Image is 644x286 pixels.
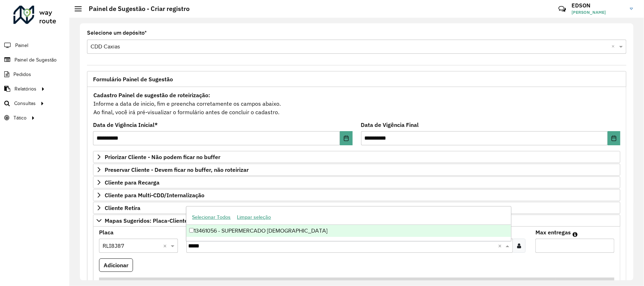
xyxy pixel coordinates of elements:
[535,228,571,237] label: Max entregas
[93,164,620,176] a: Preservar Cliente - Devem ficar no buffer, não roteirizar
[608,131,620,145] button: Choose Date
[14,100,36,107] span: Consultas
[498,241,504,250] span: Clear all
[611,42,617,51] span: Clear all
[93,215,620,227] a: Mapas Sugeridos: Placa-Cliente
[93,121,158,129] label: Data de Vigência Inicial
[93,189,620,201] a: Cliente para Multi-CDD/Internalização
[93,76,173,82] span: Formulário Painel de Sugestão
[361,121,419,129] label: Data de Vigência Final
[163,241,169,250] span: Clear all
[99,228,114,237] label: Placa
[186,225,511,237] div: 13461056 - SUPERMERCADO [DEMOGRAPHIC_DATA]
[93,91,620,117] div: Informe a data de inicio, fim e preencha corretamente os campos abaixo. Ao final, você irá pré-vi...
[87,29,147,37] label: Selecione um depósito
[13,114,27,122] span: Tático
[555,1,570,17] a: Contato Rápido
[105,205,140,211] span: Cliente Retira
[105,192,204,198] span: Cliente para Multi-CDD/Internalização
[93,92,210,99] strong: Cadastro Painel de sugestão de roteirização:
[340,131,353,145] button: Choose Date
[189,212,234,223] button: Selecionar Todos
[15,42,28,49] span: Painel
[99,258,133,272] button: Adicionar
[93,176,620,188] a: Cliente para Recarga
[573,232,578,237] em: Máximo de clientes que serão colocados na mesma rota com os clientes informados
[13,71,31,78] span: Pedidos
[234,212,274,223] button: Limpar seleção
[105,218,188,223] span: Mapas Sugeridos: Placa-Cliente
[105,167,249,173] span: Preservar Cliente - Devem ficar no buffer, não roteirizar
[82,5,190,13] h2: Painel de Sugestão - Criar registro
[93,202,620,214] a: Cliente Retira
[186,206,511,241] ng-dropdown-panel: Options list
[105,154,220,160] span: Priorizar Cliente - Não podem ficar no buffer
[572,2,625,9] h3: EDSON
[572,9,625,16] span: [PERSON_NAME]
[93,151,620,163] a: Priorizar Cliente - Não podem ficar no buffer
[105,180,159,185] span: Cliente para Recarga
[14,85,36,93] span: Relatórios
[14,56,57,64] span: Painel de Sugestão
